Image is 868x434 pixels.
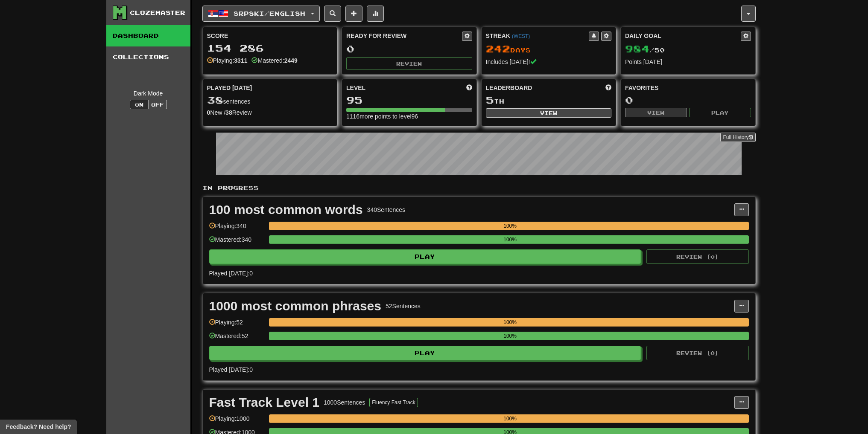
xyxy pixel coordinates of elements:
[209,414,265,428] div: Playing: 1000
[209,366,253,373] span: Played [DATE]: 0
[209,249,641,264] button: Play
[202,184,756,192] p: In Progress
[646,249,749,264] button: Review (0)
[346,112,472,121] div: 1116 more points to level 96
[207,43,333,53] div: 154 286
[486,94,494,106] span: 5
[625,108,687,117] button: View
[209,203,363,216] div: 100 most common words
[625,43,649,55] span: 984
[272,318,749,327] div: 100%
[148,100,167,109] button: Off
[646,346,749,360] button: Review (0)
[346,57,472,70] button: Review
[225,109,232,116] strong: 38
[207,108,333,117] div: New / Review
[234,10,305,17] span: Srpski / English
[272,332,749,340] div: 100%
[324,398,365,407] div: 1000 Sentences
[486,58,612,66] div: Includes [DATE]!
[367,6,384,22] button: More stats
[272,414,749,423] div: 100%
[486,43,510,55] span: 242
[130,9,185,17] div: Clozemaster
[486,95,612,106] div: th
[346,43,472,54] div: 0
[689,108,751,117] button: Play
[345,6,362,22] button: Add sentence to collection
[209,396,320,409] div: Fast Track Level 1
[486,32,589,40] div: Streak
[207,84,252,92] span: Played [DATE]
[130,100,149,109] button: On
[386,302,421,310] div: 52 Sentences
[720,133,755,142] a: Full History
[6,422,71,431] span: Open feedback widget
[625,84,751,92] div: Favorites
[625,95,751,105] div: 0
[486,84,532,92] span: Leaderboard
[367,205,406,214] div: 340 Sentences
[209,346,641,360] button: Play
[346,95,472,105] div: 95
[207,94,223,106] span: 38
[207,95,333,106] div: sentences
[284,57,298,64] strong: 2449
[486,43,612,55] div: Day s
[625,46,665,54] span: / 50
[346,84,365,92] span: Level
[251,56,297,65] div: Mastered:
[272,235,749,244] div: 100%
[209,270,253,277] span: Played [DATE]: 0
[106,46,190,68] a: Collections
[512,33,530,39] a: (WEST)
[209,222,265,236] div: Playing: 340
[209,318,265,332] div: Playing: 52
[234,57,247,64] strong: 3311
[202,6,320,22] button: Srpski/English
[346,32,462,40] div: Ready for Review
[106,25,190,46] a: Dashboard
[207,109,210,116] strong: 0
[486,108,612,118] button: View
[113,89,184,98] div: Dark Mode
[324,6,341,22] button: Search sentences
[625,32,741,41] div: Daily Goal
[466,84,472,92] span: Score more points to level up
[605,84,611,92] span: This week in points, UTC
[272,222,749,230] div: 100%
[207,56,248,65] div: Playing:
[207,32,333,40] div: Score
[209,235,265,249] div: Mastered: 340
[625,58,751,66] div: Points [DATE]
[209,332,265,346] div: Mastered: 52
[369,398,418,407] button: Fluency Fast Track
[209,300,382,312] div: 1000 most common phrases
